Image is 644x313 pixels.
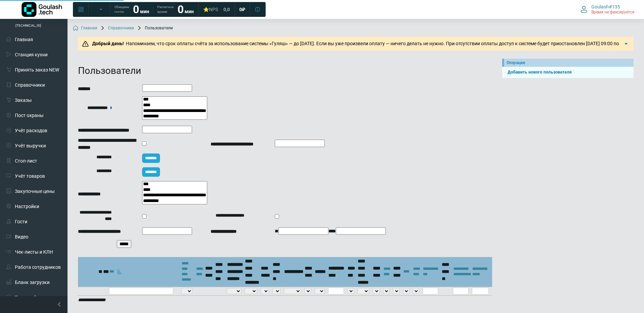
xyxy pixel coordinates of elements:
[185,9,194,14] span: мин
[235,3,249,16] a: 0 ₽
[92,41,124,46] b: Добрый день!
[22,2,62,17] img: Логотип компании Goulash.tech
[505,69,631,76] a: Добавить нового пользователя
[203,6,218,12] div: ⭐
[157,5,173,14] span: Расчетное время
[576,2,639,17] button: Goulash#135 Время не фиксируется
[223,6,230,12] span: 0,0
[239,6,242,12] span: 0
[100,26,134,31] a: Справочники
[623,40,629,47] img: Подробнее
[140,9,149,14] span: мин
[82,40,89,47] img: Предупреждение
[114,5,129,14] span: Обещаем гостю
[90,41,619,53] span: Напоминаем, что срок оплаты счёта за использование системы «Гуляш» — до [DATE]. Если вы уже произ...
[242,6,245,12] span: ₽
[209,7,218,12] span: NPS
[199,3,234,16] a: ⭐NPS 0,0
[178,3,184,16] strong: 0
[133,3,139,16] strong: 0
[110,3,198,16] a: Обещаем гостю 0 мин Расчетное время 0 мин
[507,60,631,66] div: Операции
[78,65,492,77] h1: Пользователи
[591,10,635,15] span: Время не фиксируется
[73,26,97,31] a: Главная
[591,4,620,10] span: Goulash#135
[137,26,173,31] span: Пользователи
